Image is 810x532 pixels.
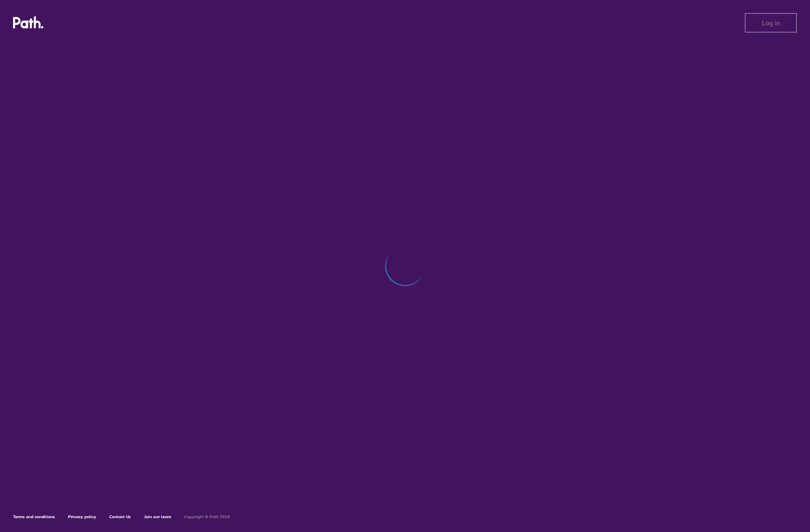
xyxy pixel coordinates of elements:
[745,13,797,33] button: Log in
[144,514,171,519] a: Join our team
[13,514,55,519] a: Terms and conditions
[109,514,131,519] a: Contact Us
[762,19,780,26] span: Log in
[184,514,230,519] h6: Copyright © Path 2018
[68,514,96,519] a: Privacy policy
